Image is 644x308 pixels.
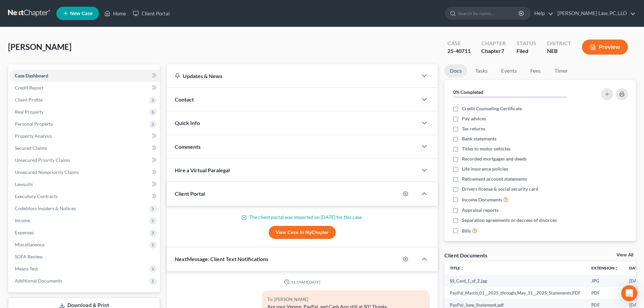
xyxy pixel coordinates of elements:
span: Property Analysis [15,133,52,139]
span: Life insurance policies [462,166,508,172]
span: Titles to motor vehicles [462,145,511,152]
td: JPG [586,275,624,287]
p: The client portal was imported on [DATE] for this case. [175,214,430,221]
span: Expenses [15,230,34,235]
a: Tasks [470,64,493,77]
span: Real Property [15,109,44,115]
td: SS_Card_1_of_2.jpg [444,275,586,287]
a: Unsecured Nonpriority Claims [9,166,160,178]
span: 7 [501,48,504,54]
a: Credit Report [9,82,160,94]
a: Case Dashboard [9,70,160,82]
span: Drivers license & social security card [462,186,538,192]
div: Updates & News [175,72,410,79]
span: Appraisal reports [462,207,498,213]
i: unfold_more [460,266,464,270]
span: Codebtors Insiders & Notices [15,205,76,211]
span: Personal Property [15,121,53,127]
a: Events [496,64,522,77]
span: Miscellaneous [15,242,45,247]
span: Separation agreements or decrees of divorces [462,217,557,224]
span: Means Test [15,266,38,271]
div: Case [447,40,471,47]
div: 25-40711 [447,47,471,55]
span: Unsecured Priority Claims [15,157,70,163]
a: [PERSON_NAME] Law, PC, LLO [554,7,636,19]
td: PDF [586,287,624,299]
strong: 0% Completed [453,89,483,95]
span: New Case [70,11,93,16]
div: Open Intercom Messenger [621,285,637,301]
i: unfold_more [614,266,619,270]
div: NEB [547,47,571,55]
span: SOFA Review [15,254,43,259]
a: Property Analysis [9,130,160,142]
div: Client Documents [444,252,487,259]
div: To: [PERSON_NAME] [267,296,424,303]
a: SOFA Review [9,251,160,263]
a: Docs [444,64,467,77]
a: Titleunfold_more [450,265,464,270]
span: Additional Documents [15,278,62,284]
span: Client Profile [15,97,43,103]
span: Secured Claims [15,145,47,151]
span: Bills [462,228,471,234]
a: Lawsuits [9,178,160,190]
span: Hire a Virtual Paralegal [175,167,230,173]
a: View All [616,253,633,257]
span: Unsecured Nonpriority Claims [15,169,79,175]
span: Case Dashboard [15,73,48,78]
a: Help [531,7,553,19]
span: Executory Contracts [15,193,58,199]
span: [PERSON_NAME] [8,42,71,52]
span: Credit Report [15,85,44,90]
input: Search by name... [458,7,520,19]
button: Preview [582,40,628,55]
div: Chapter [481,47,506,55]
span: Client Portal [175,190,205,197]
div: 11:19AM[DATE] [175,279,430,285]
span: Retirement account statements [462,176,527,182]
a: Extensionunfold_more [591,265,619,270]
div: District [547,40,571,47]
a: Client Portal [129,7,173,19]
div: Filed [517,47,536,55]
span: Pay advices [462,115,486,122]
a: Timer [549,64,573,77]
span: Quick Info [175,120,200,126]
span: Tax returns [462,125,485,132]
a: Home [101,7,129,19]
div: Chapter [481,40,506,47]
span: Recorded mortgages and deeds [462,156,527,162]
a: Unsecured Priority Claims [9,154,160,166]
td: PayPal_March_01__2025_through_May_31__2025_Statements.PDF [444,287,586,299]
a: Fees [525,64,546,77]
span: Credit Counseling Certificate [462,105,522,112]
a: View Case in MyChapter [269,226,336,239]
div: Status [517,40,536,47]
span: Income Documents [462,196,502,203]
span: Bank statements [462,135,496,142]
span: Income [15,218,30,223]
span: Contact [175,96,194,103]
a: Executory Contracts [9,190,160,202]
a: Secured Claims [9,142,160,154]
span: Lawsuits [15,181,33,187]
span: Comments [175,143,201,150]
span: NextMessage: Client Text Notifications [175,256,268,262]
